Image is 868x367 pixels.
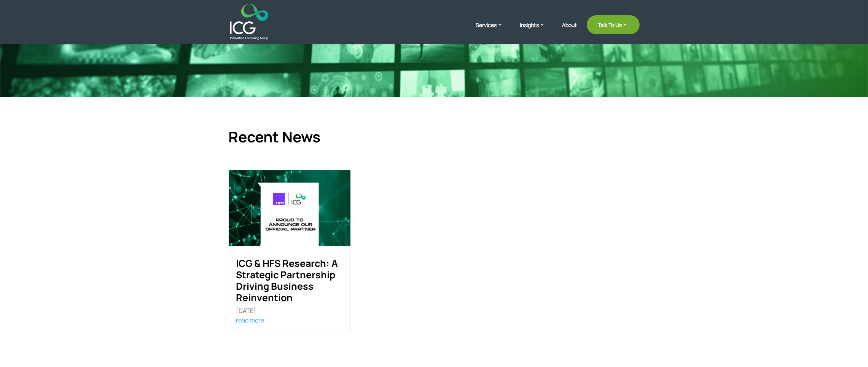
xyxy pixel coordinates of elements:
[84,45,128,50] div: Keywords by Traffic
[476,21,511,40] a: Services
[229,170,350,246] img: ICG & HFS Research: A Strategic Partnership Driving Business Reinvention
[587,15,640,34] a: Talk To Us
[236,316,264,324] a: read more
[236,257,338,304] a: ICG & HFS Research: A Strategic Partnership Driving Business Reinvention
[230,4,268,40] img: ICG
[229,126,321,147] span: Recent News
[742,285,868,367] iframe: Chat Widget
[236,306,256,315] span: [DATE]
[562,22,577,40] a: About
[520,21,553,40] a: Insights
